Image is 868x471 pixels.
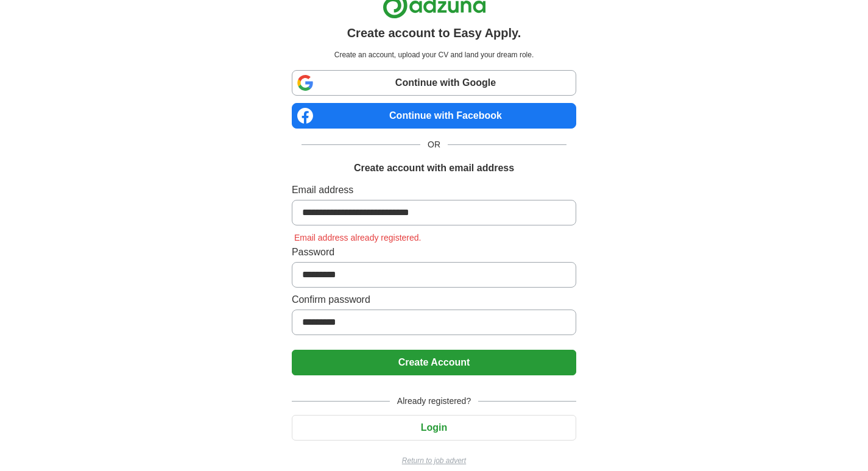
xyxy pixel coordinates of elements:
span: Email address already registered. [292,233,424,243]
label: Password [292,245,576,260]
label: Email address [292,183,576,197]
a: Return to job advert [292,455,576,466]
h1: Create account with email address [354,161,514,175]
button: Create Account [292,350,576,375]
label: Confirm password [292,292,576,307]
button: Login [292,415,576,441]
h1: Create account to Easy Apply. [347,24,521,42]
p: Create an account, upload your CV and land your dream role. [294,49,574,60]
span: OR [420,138,448,151]
a: Login [292,422,576,433]
a: Continue with Facebook [292,103,576,129]
span: Already registered? [390,395,478,408]
a: Continue with Google [292,70,576,96]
